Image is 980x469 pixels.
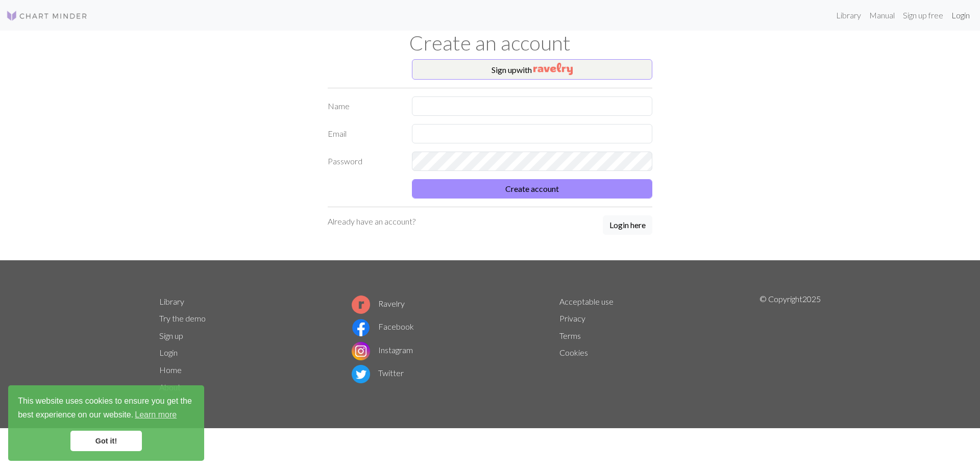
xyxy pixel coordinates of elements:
a: Login [159,348,178,357]
img: Instagram logo [352,342,370,360]
label: Password [322,152,406,171]
a: Login here [603,215,652,236]
a: Twitter [352,368,404,378]
a: Login [947,5,974,26]
span: This website uses cookies to ensure you get the best experience on our website. [18,395,194,423]
a: Ravelry [352,299,405,308]
h1: Create an account [153,31,827,55]
a: Terms [559,331,581,340]
label: Name [322,96,406,116]
a: Home [159,365,182,375]
a: Manual [865,5,899,26]
a: Facebook [352,322,414,331]
a: Cookies [559,348,588,357]
a: Sign up [159,331,183,340]
img: Ravelry logo [352,295,370,314]
a: About [159,382,181,392]
img: Ravelry [533,63,573,75]
a: Acceptable use [559,297,614,306]
a: dismiss cookie message [70,431,142,451]
button: Login here [603,215,652,235]
p: © Copyright 2025 [759,293,821,396]
a: learn more about cookies [133,407,178,423]
img: Logo [6,10,88,22]
div: cookieconsent [8,385,204,461]
a: Instagram [352,345,413,355]
button: Sign upwith [412,59,652,80]
img: Twitter logo [352,365,370,383]
a: Try the demo [159,313,206,323]
a: Sign up free [899,5,947,26]
a: Privacy [559,313,585,323]
button: Create account [412,179,652,199]
label: Email [322,124,406,143]
a: Library [159,297,184,306]
p: Already have an account? [328,215,415,228]
a: Library [832,5,865,26]
img: Facebook logo [352,318,370,337]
